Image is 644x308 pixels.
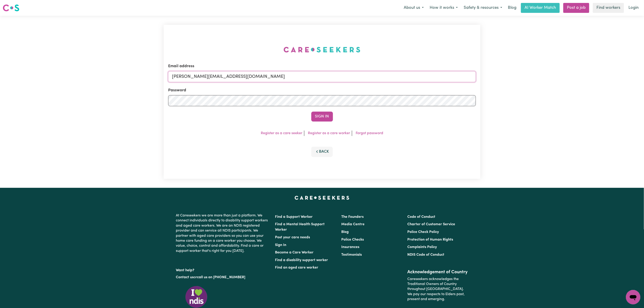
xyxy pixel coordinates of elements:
[341,215,364,219] a: The Founders
[308,131,350,135] a: Register as a care worker
[275,258,328,262] a: Find a disability support worker
[176,276,194,279] a: Contact us
[176,266,270,273] p: Want help?
[407,253,444,257] a: NDIS Code of Conduct
[275,236,310,239] a: Post your care needs
[341,230,349,234] a: Blog
[427,3,461,13] button: How it works
[341,223,364,226] a: Media Centre
[197,276,245,279] a: call us on [PHONE_NUMBER]
[505,3,519,13] a: Blog
[3,3,19,13] a: Careseekers logo
[168,63,194,69] label: Email address
[275,251,314,254] a: Become a Care Worker
[341,253,362,257] a: Testimonials
[407,275,468,304] p: Careseekers acknowledges the Traditional Owners of Country throughout [GEOGRAPHIC_DATA]. We pay o...
[311,112,333,122] button: Sign In
[407,269,468,275] h2: Acknowledgement of Country
[261,131,302,135] a: Register as a care seeker
[407,215,435,219] a: Code of Conduct
[626,3,641,13] a: Login
[407,230,439,234] a: Police Check Policy
[311,147,333,157] button: Back
[176,273,270,282] p: or
[341,238,364,241] a: Police Checks
[168,71,476,82] input: Email address
[176,211,270,255] p: At Careseekers we are more than just a platform. We connect individuals directly to disability su...
[295,196,349,200] a: Careseekers home page
[461,3,505,13] button: Safety & resources
[275,223,325,232] a: Find a Mental Health Support Worker
[401,3,427,13] button: About us
[275,266,319,269] a: Find an aged care worker
[168,87,186,93] label: Password
[626,290,640,304] iframe: Button to launch messaging window, conversation in progress
[521,3,560,13] a: AI Worker Match
[356,131,383,135] a: Forgot password
[275,215,313,219] a: Find a Support Worker
[563,3,589,13] a: Post a job
[275,243,286,247] a: Sign In
[341,245,359,249] a: Insurances
[407,223,455,226] a: Charter of Customer Service
[407,238,453,241] a: Protection of Human Rights
[593,3,624,13] a: Find workers
[407,245,437,249] a: Complaints Policy
[3,4,19,12] img: Careseekers logo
